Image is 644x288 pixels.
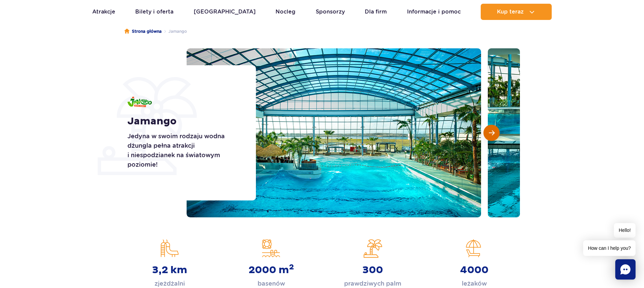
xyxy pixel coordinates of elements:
[124,28,162,35] a: Strona główna
[194,4,256,20] a: [GEOGRAPHIC_DATA]
[365,4,387,20] a: Dla firm
[276,4,295,20] a: Nocleg
[407,4,461,20] a: Informacje i pomoc
[497,9,524,15] span: Kup teraz
[127,131,241,169] p: Jedyna w swoim rodzaju wodna dżungla pełna atrakcji i niespodzianek na światowym poziomie!
[248,264,294,276] strong: 2000 m
[135,4,173,20] a: Bilety i oferta
[289,262,294,272] sup: 2
[481,4,552,20] button: Kup teraz
[460,264,488,276] strong: 4000
[362,264,383,276] strong: 300
[127,97,152,107] img: Jamango
[152,264,187,276] strong: 3,2 km
[483,125,500,141] button: Następny slajd
[162,28,187,35] li: Jamango
[583,240,636,256] span: How can I help you?
[615,259,636,280] div: Chat
[614,223,636,238] span: Hello!
[127,115,241,127] h1: Jamango
[316,4,345,20] a: Sponsorzy
[92,4,115,20] a: Atrakcje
